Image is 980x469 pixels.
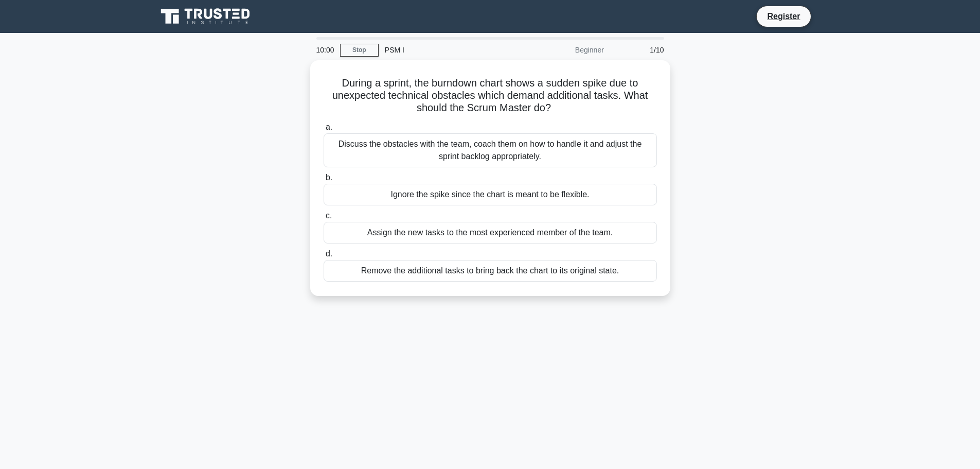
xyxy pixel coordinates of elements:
[326,249,332,258] span: d.
[324,133,657,167] div: Discuss the obstacles with the team, coach them on how to handle it and adjust the sprint backlog...
[340,44,379,57] a: Stop
[324,260,657,282] div: Remove the additional tasks to bring back the chart to its original state.
[520,40,610,60] div: Beginner
[610,40,670,60] div: 1/10
[310,40,340,60] div: 10:00
[324,184,657,205] div: Ignore the spike since the chart is meant to be flexible.
[326,173,332,182] span: b.
[326,211,332,220] span: c.
[323,77,658,115] h5: During a sprint, the burndown chart shows a sudden spike due to unexpected technical obstacles wh...
[324,222,657,244] div: Assign the new tasks to the most experienced member of the team.
[379,40,520,60] div: PSM I
[326,123,332,131] span: a.
[761,10,806,23] a: Register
